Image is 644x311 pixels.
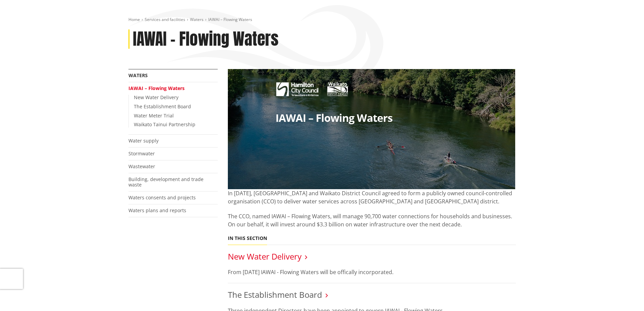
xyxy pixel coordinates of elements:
[128,17,140,22] a: Home
[190,17,204,22] a: Waters
[228,289,322,300] a: The Establishment Board
[128,85,185,91] a: IAWAI – Flowing Waters
[128,150,155,157] a: Stormwater
[128,17,516,23] nav: breadcrumb
[128,207,186,214] a: Waters plans and reports
[228,268,516,276] p: From [DATE] IAWAI - Flowing Waters will be offically incorporated.
[133,29,279,49] h1: IAWAI – Flowing Waters
[128,163,155,170] a: Wastewater
[134,103,191,110] a: The Establishment Board
[134,94,178,101] a: New Water Delivery
[134,121,195,128] a: Waikato Tainui Partnership
[228,189,516,205] p: In [DATE], [GEOGRAPHIC_DATA] and Waikato District Council agreed to form a publicly owned council...
[228,236,267,241] h5: In this section
[128,176,204,188] a: Building, development and trade waste
[128,194,196,201] a: Waters consents and projects
[128,72,148,79] a: Waters
[228,251,302,262] a: New Water Delivery
[134,112,174,119] a: Water Meter Trial
[145,17,185,22] a: Services and facilities
[228,69,515,189] img: 27080 HCC Website Banner V10
[128,137,159,144] a: Water supply
[208,17,252,22] span: IAWAI – Flowing Waters
[228,212,516,228] p: The CCO, named IAWAI – Flowing Waters, will manage 90,700 water connections for households and bu...
[613,283,637,307] iframe: Messenger Launcher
